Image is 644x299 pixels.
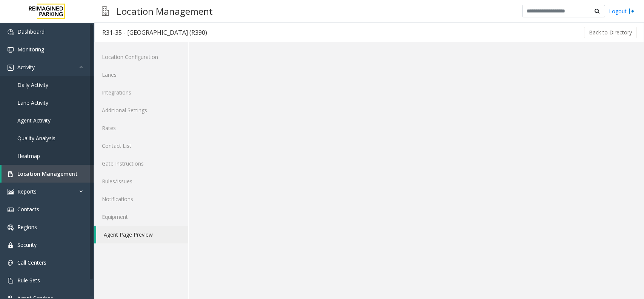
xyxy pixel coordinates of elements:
span: Location Management [17,170,78,177]
span: Dashboard [17,28,45,35]
img: 'icon' [8,260,14,266]
a: Rules/Issues [94,172,188,190]
a: Rates [94,119,188,137]
a: Integrations [94,84,188,101]
span: Lane Activity [17,99,48,106]
a: Location Configuration [94,48,188,66]
h3: Location Management [113,2,217,20]
img: logout [629,7,635,15]
img: 'icon' [8,278,14,284]
img: 'icon' [8,29,14,35]
span: Daily Activity [17,81,48,88]
span: Call Centers [17,259,46,266]
button: Back to Directory [584,27,637,38]
span: Quality Analysis [17,135,55,142]
a: Gate Instructions [94,155,188,172]
img: 'icon' [8,65,14,71]
img: pageIcon [102,2,109,20]
a: Additional Settings [94,101,188,119]
span: Activity [17,64,35,71]
a: Equipment [94,208,188,226]
a: Contact List [94,137,188,155]
span: Reports [17,188,37,195]
span: Heatmap [17,152,40,160]
a: Logout [609,7,635,15]
div: R31-35 - [GEOGRAPHIC_DATA] (R390) [102,28,207,37]
span: Regions [17,223,37,231]
span: Contacts [17,206,39,213]
a: Agent Page Preview [96,226,188,243]
span: Security [17,241,37,248]
img: 'icon' [8,207,14,213]
img: 'icon' [8,47,14,53]
img: 'icon' [8,189,14,195]
img: 'icon' [8,225,14,231]
a: Notifications [94,190,188,208]
img: 'icon' [8,171,14,177]
img: 'icon' [8,242,14,248]
span: Rule Sets [17,277,40,284]
span: Agent Activity [17,117,51,124]
a: Lanes [94,66,188,84]
span: Monitoring [17,46,44,53]
a: Location Management [2,165,94,183]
